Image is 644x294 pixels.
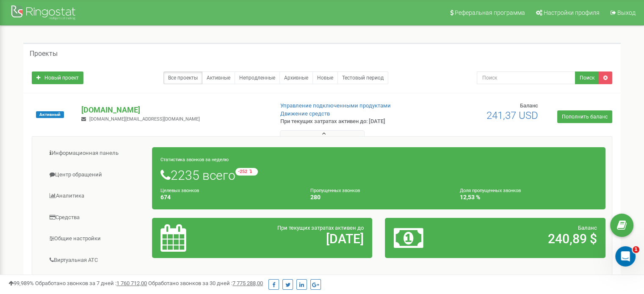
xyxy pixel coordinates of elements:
[39,186,152,206] a: Аналитика
[280,102,391,109] a: Управление подключенными продуктами
[477,71,575,84] input: Поиск
[575,71,599,84] button: Поиск
[39,250,152,271] a: Виртуальная АТС
[544,9,600,16] span: Настройки профиля
[160,194,298,201] h4: 674
[36,111,64,118] span: Активный
[310,188,360,193] small: Пропущенных звонков
[280,118,416,126] p: При текущих затратах активен до: [DATE]
[81,104,266,115] p: [DOMAIN_NAME]
[617,9,636,16] span: Выход
[235,168,258,176] small: -252
[39,165,152,185] a: Центр обращений
[35,280,147,286] span: Обработано звонков за 7 дней :
[310,194,448,201] h4: 280
[232,232,364,246] h2: [DATE]
[279,71,313,84] a: Архивные
[466,232,597,246] h2: 240,89 $
[39,228,152,249] a: Общие настройки
[148,280,263,286] span: Обработано звонков за 30 дней :
[633,246,639,253] span: 1
[163,71,202,84] a: Все проекты
[39,143,152,164] a: Информационная панель
[455,9,525,16] span: Реферальная программа
[460,194,597,201] h4: 12,53 %
[280,110,330,117] a: Движение средств
[337,71,388,84] a: Тестовый период
[89,116,200,122] span: [DOMAIN_NAME][EMAIL_ADDRESS][DOMAIN_NAME]
[202,71,235,84] a: Активные
[39,207,152,228] a: Средства
[615,246,636,267] iframe: Intercom live chat
[30,50,58,58] h5: Проекты
[39,271,152,292] a: Сквозная аналитика
[557,110,612,123] a: Пополнить баланс
[160,188,199,193] small: Целевых звонков
[486,110,538,121] span: 241,37 USD
[160,168,597,182] h1: 2235 всего
[312,71,338,84] a: Новые
[578,225,597,231] span: Баланс
[116,280,147,286] u: 1 760 712,00
[32,71,83,84] a: Новый проект
[235,71,280,84] a: Непродленные
[277,225,364,231] span: При текущих затратах активен до
[160,157,229,162] small: Статистика звонков за неделю
[232,280,263,286] u: 7 775 288,00
[8,280,34,286] span: 99,989%
[520,102,538,109] span: Баланс
[460,188,521,193] small: Доля пропущенных звонков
